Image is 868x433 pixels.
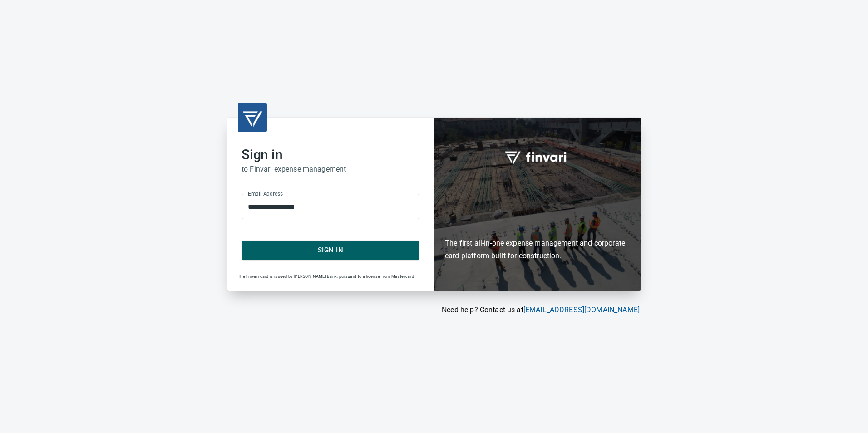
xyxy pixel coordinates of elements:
h6: to Finvari expense management [242,163,419,176]
p: Need help? Contact us at [227,305,640,315]
div: Finvari [434,118,641,290]
button: Sign In [242,241,419,260]
h2: Sign in [242,147,419,163]
span: Sign In [252,244,409,256]
img: fullword_logo_white.png [503,146,572,167]
span: The Finvari card is issued by [PERSON_NAME] Bank, pursuant to a license from Mastercard [238,274,414,279]
a: [EMAIL_ADDRESS][DOMAIN_NAME] [523,305,640,314]
h6: The first all-in-one expense management and corporate card platform built for construction. [445,184,630,262]
img: transparent_logo.png [242,107,263,128]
